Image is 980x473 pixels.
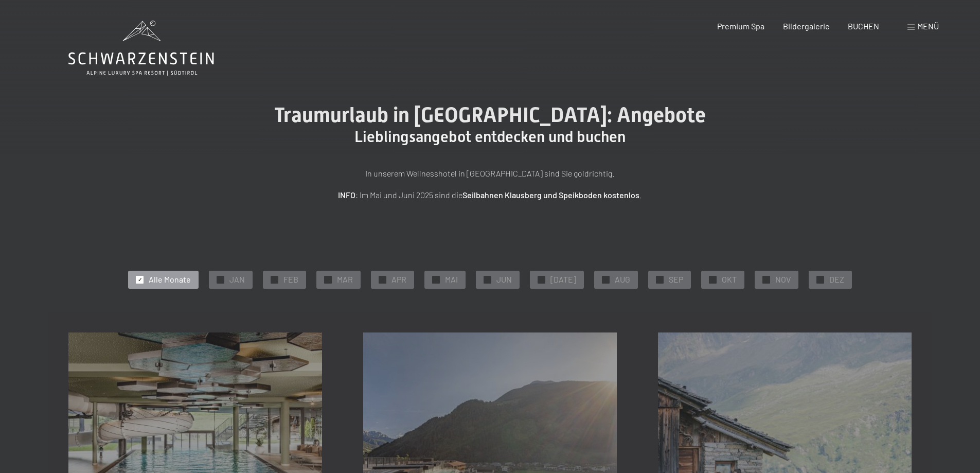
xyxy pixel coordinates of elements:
[233,188,747,202] p: : Im Mai und Juni 2025 sind die .
[540,276,544,283] span: ✓
[233,167,747,180] p: In unserem Wellnesshotel in [GEOGRAPHIC_DATA] sind Sie goldrichtig.
[829,274,844,285] span: DEZ
[434,276,438,283] span: ✓
[848,21,879,31] a: BUCHEN
[764,276,769,283] span: ✓
[496,274,512,285] span: JUN
[283,274,298,285] span: FEB
[775,274,791,285] span: NOV
[462,190,639,200] strong: Seilbahnen Klausberg und Speikboden kostenlos
[445,274,458,285] span: MAI
[711,276,715,283] span: ✓
[783,21,830,31] a: Bildergalerie
[337,274,353,285] span: MAR
[550,274,576,285] span: [DATE]
[658,276,662,283] span: ✓
[229,274,245,285] span: JAN
[149,274,191,285] span: Alle Monate
[917,21,939,31] span: Menü
[326,276,330,283] span: ✓
[818,276,823,283] span: ✓
[219,276,223,283] span: ✓
[604,276,608,283] span: ✓
[391,274,406,285] span: APR
[722,274,737,285] span: OKT
[717,21,764,31] a: Premium Spa
[669,274,683,285] span: SEP
[486,276,490,283] span: ✓
[273,276,277,283] span: ✓
[338,190,355,200] strong: INFO
[274,103,706,127] span: Traumurlaub in [GEOGRAPHIC_DATA]: Angebote
[615,274,630,285] span: AUG
[381,276,385,283] span: ✓
[138,276,142,283] span: ✓
[354,128,626,146] span: Lieblingsangebot entdecken und buchen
